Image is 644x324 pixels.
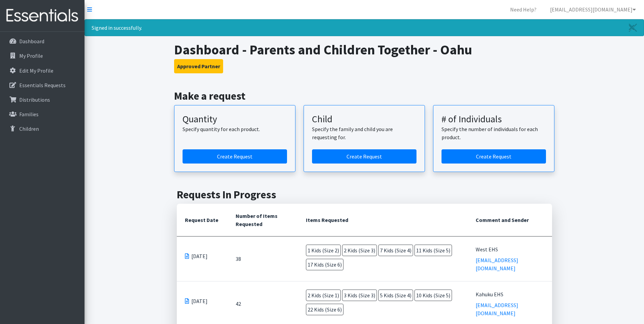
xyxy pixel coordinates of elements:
[442,114,546,125] h3: # of Individuals
[183,114,287,125] h3: Quantity
[19,38,44,45] p: Dashboard
[622,20,644,36] a: Close
[174,42,554,58] h1: Dashboard - Parents and Children Together - Oahu
[191,252,208,260] span: [DATE]
[85,19,644,36] div: Signed in successfully.
[378,290,413,301] span: 5 Kids (Size 4)
[228,204,298,236] th: Number of Items Requested
[3,4,82,27] img: HumanEssentials
[505,3,542,16] a: Need Help?
[306,290,341,301] span: 2 Kids (Size 1)
[19,125,39,132] p: Children
[19,96,50,103] p: Distributions
[183,125,287,133] p: Specify quantity for each product.
[228,236,298,281] td: 38
[378,245,413,256] span: 7 Kids (Size 4)
[442,125,546,141] p: Specify the number of individuals for each product.
[468,204,552,236] th: Comment and Sender
[312,125,416,141] p: Specify the family and child you are requesting for.
[306,245,341,256] span: 1 Kids (Size 2)
[3,34,82,48] a: Dashboard
[3,78,82,92] a: Essentials Requests
[3,122,82,135] a: Children
[19,111,39,118] p: Families
[476,290,544,298] div: Kahuku EHS
[19,52,43,59] p: My Profile
[19,67,53,74] p: Edit My Profile
[442,149,546,164] a: Create a request by number of individuals
[3,93,82,106] a: Distributions
[342,290,377,301] span: 3 Kids (Size 3)
[3,64,82,77] a: Edit My Profile
[3,107,82,121] a: Families
[414,245,452,256] span: 11 Kids (Size 5)
[476,245,544,253] div: West EHS
[545,3,641,16] a: [EMAIL_ADDRESS][DOMAIN_NAME]
[414,290,452,301] span: 10 Kids (Size 5)
[298,204,468,236] th: Items Requested
[342,245,377,256] span: 2 Kids (Size 3)
[306,304,343,315] span: 22 Kids (Size 6)
[183,149,287,164] a: Create a request by quantity
[19,82,66,89] p: Essentials Requests
[306,259,343,270] span: 17 Kids (Size 6)
[3,49,82,63] a: My Profile
[174,59,223,73] button: Approved Partner
[476,302,518,317] a: [EMAIL_ADDRESS][DOMAIN_NAME]
[476,257,518,272] a: [EMAIL_ADDRESS][DOMAIN_NAME]
[312,114,416,125] h3: Child
[177,204,228,236] th: Request Date
[191,297,208,305] span: [DATE]
[177,188,552,201] h2: Requests In Progress
[312,149,416,164] a: Create a request for a child or family
[174,90,554,102] h2: Make a request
